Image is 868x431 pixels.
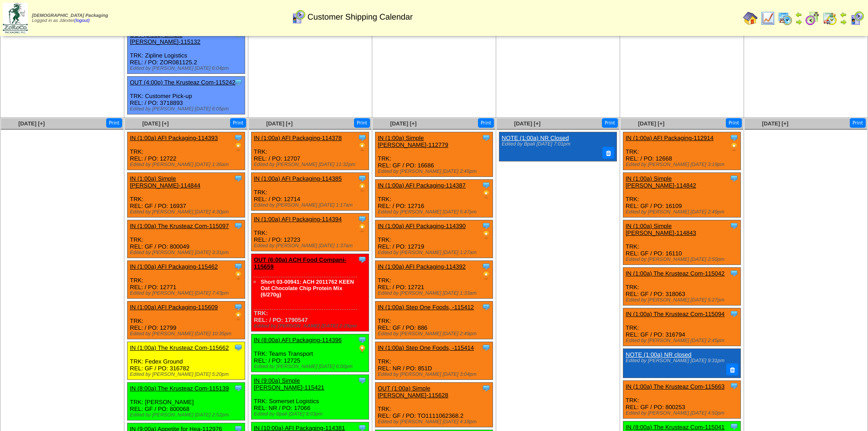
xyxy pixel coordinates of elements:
div: TRK: REL: GF / PO: 318063 [623,268,741,306]
div: Edited by [PERSON_NAME] [DATE] 4:30pm [130,209,245,215]
img: Tooltip [234,302,243,312]
img: calendarprod.gif [778,11,792,26]
span: [DATE] [+] [390,120,416,127]
div: TRK: REL: / PO: 12771 [128,261,245,299]
div: Edited by Bpali [DATE] 7:01pm [502,141,612,147]
a: OUT (1:00a) Simple [PERSON_NAME]-115628 [378,385,448,399]
img: PO [482,230,491,239]
button: Print [850,118,866,128]
div: Edited by [PERSON_NAME] [DATE] 2:52pm [130,412,245,418]
img: Tooltip [482,343,491,352]
img: Tooltip [234,262,243,271]
img: PO [234,271,243,280]
img: Tooltip [482,181,491,190]
img: Tooltip [482,262,491,271]
a: IN (1:00a) Step One Foods, -115414 [378,344,474,351]
div: Edited by [PERSON_NAME] [DATE] 1:27am [378,250,493,255]
span: Customer Shipping Calendar [308,12,413,22]
img: Tooltip [729,309,739,318]
div: Edited by [PERSON_NAME] [DATE] 1:37am [254,243,369,249]
span: Logged in as Jdexter [32,13,108,23]
div: TRK: REL: GF / PO: 800049 [128,220,245,258]
a: [DATE] [+] [638,120,664,127]
img: PO [358,142,367,151]
img: line_graph.gif [760,11,775,26]
div: TRK: REL: / PO: 12707 [252,132,369,170]
div: TRK: REL: / PO: 12716 [375,180,493,218]
div: Edited by [PERSON_NAME] [DATE] 11:32pm [254,162,369,167]
a: IN (1:00a) Step One Foods, -115412 [378,304,474,311]
a: IN (1:00a) Simple [PERSON_NAME]-114843 [626,223,696,236]
div: Edited by [PERSON_NAME] [DATE] 3:04pm [378,372,493,377]
a: (logout) [74,18,90,23]
div: Edited by [PERSON_NAME] [DATE] 6:04pm [130,66,245,71]
a: IN (1:00a) AFI Packaging-114385 [254,175,342,182]
div: Edited by [PERSON_NAME] [DATE] 6:05pm [130,106,245,112]
img: PO [358,344,367,353]
img: Tooltip [234,133,243,142]
a: [DATE] [+] [514,120,540,127]
img: PO [482,190,491,199]
a: IN (9:00a) Simple [PERSON_NAME]-115421 [254,377,324,391]
a: [DATE] [+] [266,120,293,127]
img: Tooltip [234,174,243,183]
img: Tooltip [729,174,739,183]
div: TRK: REL: GF / PO: 16937 [128,173,245,218]
a: IN (1:00a) Simple [PERSON_NAME]-114844 [130,175,200,189]
div: Edited by [PERSON_NAME] [DATE] 3:19pm [626,162,740,167]
img: Tooltip [482,302,491,312]
img: Tooltip [358,335,367,344]
a: [DATE] [+] [142,120,169,127]
img: Tooltip [482,133,491,142]
div: TRK: Zipline Logistics REL: / PO: ZOR081125.2 [128,29,245,74]
img: arrowleft.gif [795,11,802,18]
div: Edited by [PERSON_NAME] [DATE] 1:17am [254,203,369,208]
img: calendarcustomer.gif [291,10,306,24]
span: [DEMOGRAPHIC_DATA] Packaging [32,13,108,18]
div: TRK: REL: NR / PO: 851D [375,342,493,380]
div: Edited by [PERSON_NAME] [DATE] 2:29pm [254,323,369,329]
a: IN (1:00a) The Krusteaz Com-115663 [626,383,724,390]
a: IN (1:00a) AFI Packaging-114393 [130,135,218,141]
button: Print [106,118,122,128]
div: Edited by [PERSON_NAME] [DATE] 5:27pm [626,297,740,303]
div: TRK: [PERSON_NAME] REL: GF / PO: 800068 [128,383,245,421]
a: IN (1:00a) Simple [PERSON_NAME]-114842 [626,175,696,189]
a: Short 03-00941: ACH 2011762 KEEN Oat Chocolate Chip Protein Mix (6/270g) [261,279,354,298]
button: Print [478,118,494,128]
img: Tooltip [729,381,739,390]
img: Tooltip [729,269,739,278]
img: Tooltip [729,221,739,230]
img: Tooltip [234,343,243,352]
img: PO [729,142,739,151]
a: IN (1:00a) AFI Packaging-115609 [130,304,218,311]
div: Edited by [PERSON_NAME] [DATE] 3:31pm [130,250,245,255]
a: IN (1:00a) AFI Packaging-114378 [254,135,342,141]
div: Edited by [PERSON_NAME] [DATE] 6:00pm [254,364,369,369]
img: zoroco-logo-small.webp [3,3,28,33]
a: IN (1:00a) The Krusteaz Com-115662 [130,344,229,351]
div: Edited by [PERSON_NAME] [DATE] 2:45pm [378,169,493,174]
img: PO [234,312,243,321]
div: TRK: REL: / PO: 12719 [375,220,493,258]
div: Edited by [PERSON_NAME] [DATE] 9:31pm [626,358,736,363]
div: Edited by [PERSON_NAME] [DATE] 1:36am [130,162,245,167]
img: calendarinout.gif [822,11,837,26]
div: Edited by Bpali [DATE] 8:03pm [254,411,369,417]
a: NOTE (1:00a) NR Closed [502,135,569,141]
img: arrowleft.gif [840,11,847,18]
img: Tooltip [729,422,739,431]
div: TRK: REL: GF / PO: 16109 [623,173,741,218]
a: IN (1:00a) AFI Packaging-114387 [378,182,466,189]
a: IN (1:00a) The Krusteaz Com-115094 [626,311,724,317]
div: Edited by [PERSON_NAME] [DATE] 5:20pm [130,372,245,377]
img: Tooltip [358,133,367,142]
a: IN (1:00a) AFI Packaging-115462 [130,263,218,270]
div: TRK: REL: GF / PO: 316794 [623,308,741,346]
a: IN (1:00a) Simple [PERSON_NAME]-112779 [378,135,448,148]
div: TRK: REL: / PO: 1790547 [252,254,369,332]
a: IN (8:00a) The Krusteaz Com-115041 [626,424,724,431]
